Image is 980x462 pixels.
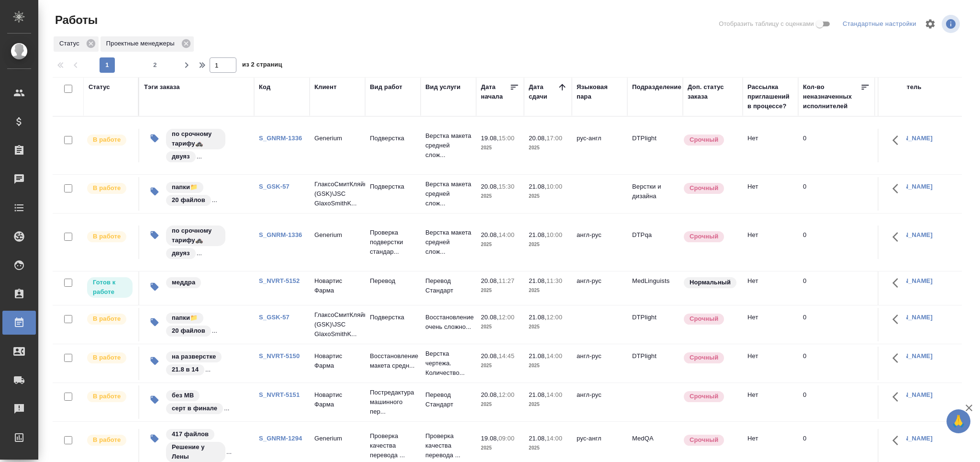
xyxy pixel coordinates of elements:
[572,347,627,380] td: англ-рус
[172,278,195,287] p: меддра
[54,36,99,52] div: Статус
[314,351,360,371] p: Новартис Фарма
[172,391,194,400] p: без МВ
[172,195,205,205] p: 20 файлов
[481,352,499,360] p: 20.08,
[93,314,121,324] p: В работе
[529,443,567,453] p: 2025
[546,183,562,190] p: 10:00
[425,313,471,332] p: Восстановление очень сложно...
[144,428,165,449] button: Изменить тэги
[259,435,302,442] a: S_GNRM-1294
[798,308,875,341] td: 0
[743,308,798,341] td: Нет
[947,409,970,433] button: 🙏
[481,240,519,249] p: 2025
[627,347,683,380] td: DTPlight
[499,231,514,238] p: 14:00
[93,353,121,362] p: В работе
[89,82,110,92] div: Статус
[93,135,121,145] p: В работе
[546,277,562,284] p: 11:30
[546,435,562,442] p: 14:00
[259,352,300,360] a: S_NVRT-5150
[481,183,499,190] p: 20.08,
[314,276,360,295] p: Новартис Фарма
[86,351,134,364] div: Исполнитель выполняет работу
[627,129,683,162] td: DTPlight
[93,435,121,445] p: В работе
[144,276,165,297] button: Изменить тэги
[481,82,510,101] div: Дата начала
[719,19,814,29] span: Отобразить таблицу с оценками
[798,129,875,162] td: 0
[481,361,519,371] p: 2025
[743,347,798,380] td: Нет
[887,129,910,152] button: Здесь прячутся важные кнопки
[144,312,165,333] button: Изменить тэги
[59,39,83,48] p: Статус
[743,177,798,211] td: Нет
[688,82,738,101] div: Доп. статус заказа
[546,352,562,360] p: 14:00
[425,349,471,378] p: Верстка чертежа. Количество...
[798,177,875,211] td: 0
[144,128,165,149] button: Изменить тэги
[481,143,519,153] p: 2025
[950,411,967,431] span: 🙏
[147,57,163,73] button: 2
[529,352,546,360] p: 21.08,
[529,361,567,371] p: 2025
[529,82,557,101] div: Дата сдачи
[370,182,416,192] p: Подверстка
[942,15,962,33] span: Посмотреть информацию
[690,183,718,193] p: Срочный
[100,36,194,52] div: Проектные менеджеры
[93,183,121,193] p: В работе
[481,192,519,201] p: 2025
[743,225,798,259] td: Нет
[259,314,290,321] a: S_GSK-57
[887,347,910,370] button: Здесь прячутся важные кнопки
[144,350,165,372] button: Изменить тэги
[572,225,627,259] td: англ-рус
[499,135,514,142] p: 15:00
[529,143,567,153] p: 2025
[86,230,134,243] div: Исполнитель выполняет работу
[93,232,121,241] p: В работе
[577,82,623,101] div: Языковая пара
[499,352,514,360] p: 14:45
[747,82,793,111] div: Рассылка приглашений в процессе?
[572,129,627,162] td: рус-англ
[172,182,198,192] p: папки📁
[627,308,683,341] td: DTPlight
[887,308,910,331] button: Здесь прячутся важные кнопки
[370,276,416,286] p: Перевод
[798,385,875,419] td: 0
[572,385,627,419] td: англ-рус
[546,314,562,321] p: 12:00
[165,225,249,260] div: по срочному тарифу🚓, двуяз, на подверстке
[144,82,180,92] div: Тэги заказа
[546,231,562,238] p: 10:00
[690,435,718,445] p: Срочный
[53,12,98,28] span: Работы
[887,177,910,200] button: Здесь прячутся важные кнопки
[690,392,718,401] p: Срочный
[798,347,875,380] td: 0
[529,286,567,295] p: 2025
[370,351,416,371] p: Восстановление макета средн...
[86,276,134,299] div: Исполнитель может приступить к работе
[172,326,205,336] p: 20 файлов
[529,400,567,409] p: 2025
[743,129,798,162] td: Нет
[165,128,249,163] div: ...
[798,271,875,305] td: 0
[529,314,546,321] p: 21.08,
[627,177,683,211] td: Верстки и дизайна
[887,225,910,248] button: Здесь прячутся важные кнопки
[529,183,546,190] p: 21.08,
[690,278,731,287] p: Нормальный
[425,82,461,92] div: Вид услуги
[259,135,302,142] a: S_GNRM-1336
